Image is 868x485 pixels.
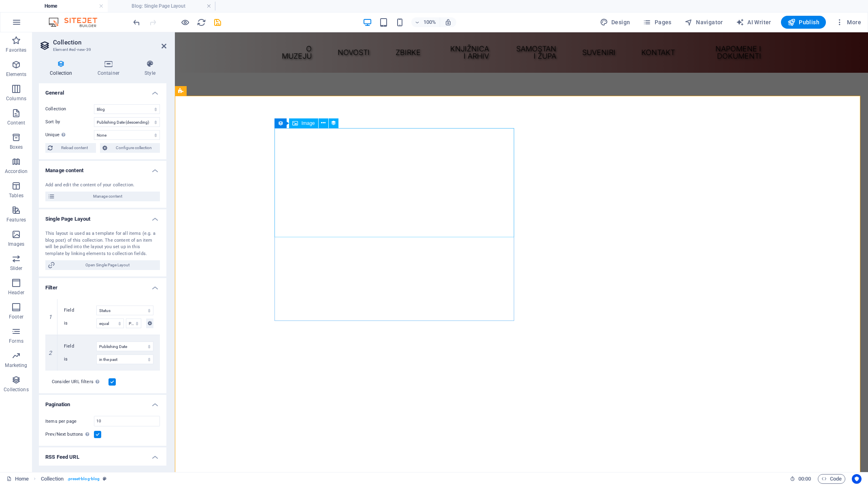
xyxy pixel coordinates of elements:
span: Click to select. Double-click to edit [41,474,64,484]
span: : [804,476,805,482]
p: Boxes [10,144,23,150]
label: Items per page [45,419,94,424]
p: Collections [4,386,28,393]
h4: Style [134,60,166,77]
em: 1 [45,314,56,320]
i: Undo: Insert preset assets (Ctrl+Z) [132,18,141,27]
button: save [213,17,222,27]
i: On resize automatically adjust zoom level to fit chosen device. [445,19,452,26]
span: More [836,18,861,26]
p: Content [7,120,25,126]
h4: RSS Feed URL [39,447,166,462]
i: This element is a customizable preset [103,477,106,481]
h4: Pagination [39,395,166,409]
button: Publish [781,16,826,29]
a: Click to cancel selection. Double-click to open Pages [6,474,29,484]
span: AI Writer [736,18,771,26]
button: undo [132,17,141,27]
label: Sort by [45,117,94,127]
label: Prev/Next buttons [45,430,94,439]
h4: Filter [39,278,166,293]
button: Reload content [45,143,96,153]
p: Footer [9,314,23,320]
span: Pages [643,18,671,26]
i: Reload page [197,18,206,27]
label: is [64,318,96,328]
button: Pages [640,16,674,29]
label: Collection [45,104,94,114]
h4: Manage content [39,161,166,175]
span: Reload content [55,143,94,153]
p: Favorites [6,47,26,53]
p: Accordion [5,168,28,175]
img: Editor Logo [47,17,107,27]
span: Open Single Page Layout [57,260,157,270]
p: Slider [10,265,23,272]
label: Field [64,306,96,315]
button: reload [196,17,206,27]
button: Navigator [681,16,726,29]
p: Columns [6,95,26,102]
span: 00 00 [798,474,811,484]
label: Unique [45,130,94,140]
h3: Element #ed-new-39 [53,46,150,53]
span: Image [301,121,315,126]
button: Usercentrics [852,474,862,484]
h6: Session time [790,474,811,484]
label: Field [64,342,96,351]
p: Forms [9,338,23,344]
h6: 100% [423,17,436,27]
h4: General [39,83,166,98]
h2: Collection [53,39,166,46]
span: Code [821,474,842,484]
h4: Single Page Layout [39,209,166,224]
p: Images [8,241,25,247]
h4: Collection [39,60,87,77]
div: This layout is used as a template for all items (e.g. a blog post) of this collection. The conten... [45,230,160,257]
button: Configure collection [100,143,160,153]
span: . preset-blog-blog [67,474,100,484]
button: More [832,16,864,29]
em: 2 [45,350,56,356]
button: 100% [411,17,440,27]
nav: breadcrumb [41,474,107,484]
span: Design [600,18,630,26]
p: Tables [9,192,23,199]
h4: Blog: Single Page Layout [108,2,215,11]
div: Add and edit the content of your collection. [45,182,160,189]
button: Code [818,474,845,484]
button: Manage content [45,192,160,201]
p: Features [6,217,26,223]
button: Click here to leave preview mode and continue editing [180,17,190,27]
i: Save (Ctrl+S) [213,18,222,27]
h4: Container [87,60,134,77]
label: is [64,354,96,364]
span: Manage content [57,192,157,201]
p: Marketing [5,362,27,369]
span: Navigator [685,18,723,26]
div: Design (Ctrl+Alt+Y) [597,16,634,29]
label: Consider URL filters [52,377,108,387]
button: Open Single Page Layout [45,260,160,270]
button: AI Writer [733,16,774,29]
p: Elements [6,71,27,78]
span: Publish [787,18,819,26]
span: Configure collection [110,143,157,153]
button: Design [597,16,634,29]
p: Header [8,289,24,296]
